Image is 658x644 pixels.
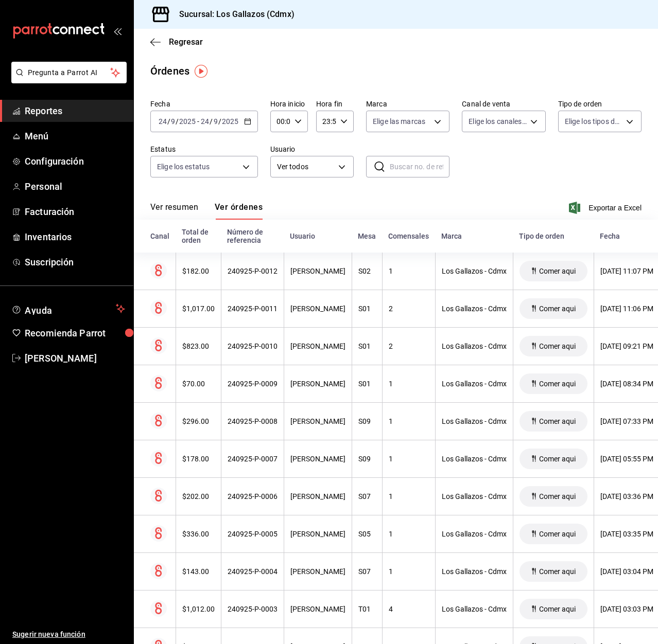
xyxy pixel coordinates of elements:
div: [PERSON_NAME] [290,605,345,613]
div: Los Gallazos - Cdmx [442,267,507,275]
div: [PERSON_NAME] [290,380,345,388]
div: [DATE] 03:35 PM [600,530,653,538]
div: 240925-P-0011 [228,305,278,313]
div: [DATE] 05:55 PM [600,455,653,463]
span: Regresar [169,37,203,47]
span: Suscripción [25,255,125,269]
span: Comer aqui [535,567,580,576]
div: 240925-P-0009 [228,380,278,388]
div: Los Gallazos - Cdmx [442,492,507,500]
div: 1 [389,267,429,275]
div: Canal [150,232,169,240]
div: [DATE] 07:33 PM [600,417,653,425]
button: Ver resumen [150,202,198,220]
span: Comer aqui [535,417,580,425]
div: S01 [358,342,376,350]
div: [DATE] 03:03 PM [600,605,653,613]
div: [DATE] 09:21 PM [600,342,653,350]
label: Tipo de orden [558,100,642,108]
label: Hora inicio [270,100,308,108]
span: Menú [25,129,125,143]
div: 240925-P-0012 [228,267,278,275]
span: Ayuda [25,302,112,315]
label: Usuario [270,146,354,153]
span: Personal [25,180,125,193]
div: 240925-P-0004 [228,567,278,576]
div: [PERSON_NAME] [290,530,345,538]
div: Total de orden [182,228,215,244]
div: Tipo de orden [519,232,587,240]
div: Comensales [388,232,429,240]
div: [DATE] 03:04 PM [600,567,653,576]
div: Órdenes [150,63,189,79]
input: -- [200,117,210,126]
div: $182.00 [182,267,215,275]
div: S01 [358,305,376,313]
span: Comer aqui [535,455,580,463]
span: / [210,117,213,126]
div: 1 [389,492,429,500]
input: -- [170,117,176,126]
span: Ver todos [277,162,335,172]
div: $178.00 [182,455,215,463]
div: T01 [358,605,376,613]
div: $296.00 [182,417,215,425]
span: Comer aqui [535,492,580,500]
div: [DATE] 03:36 PM [600,492,653,500]
div: Los Gallazos - Cdmx [442,417,507,425]
div: $823.00 [182,342,215,350]
div: Los Gallazos - Cdmx [442,530,507,538]
label: Canal de venta [462,100,545,108]
button: open_drawer_menu [113,27,122,35]
button: Ver órdenes [215,202,263,220]
label: Fecha [150,100,258,108]
div: S09 [358,455,376,463]
span: Comer aqui [535,342,580,350]
input: -- [213,117,218,126]
span: Elige los estatus [157,162,210,172]
div: 2 [389,305,429,313]
span: [PERSON_NAME] [25,351,125,365]
div: $1,017.00 [182,305,215,313]
div: [DATE] 11:07 PM [600,267,653,275]
div: 4 [389,605,429,613]
div: [PERSON_NAME] [290,342,345,350]
img: Tooltip marker [195,65,207,78]
div: $70.00 [182,380,215,388]
input: -- [158,117,167,126]
div: $1,012.00 [182,605,215,613]
button: Exportar a Excel [571,202,642,214]
div: [PERSON_NAME] [290,417,345,425]
span: / [218,117,221,126]
div: S07 [358,492,376,500]
div: [PERSON_NAME] [290,567,345,576]
div: 240925-P-0007 [228,455,278,463]
span: Recomienda Parrot [25,326,125,340]
button: Pregunta a Parrot AI [11,62,127,83]
div: navigation tabs [150,202,263,220]
div: [DATE] 08:34 PM [600,380,653,388]
span: Sugerir nueva función [12,629,125,640]
label: Estatus [150,146,258,153]
span: Inventarios [25,230,125,244]
h3: Sucursal: Los Gallazos (Cdmx) [171,8,295,21]
span: Comer aqui [535,267,580,275]
div: Los Gallazos - Cdmx [442,342,507,350]
span: Comer aqui [535,305,580,313]
span: Comer aqui [535,530,580,538]
div: S07 [358,567,376,576]
div: Fecha [600,232,653,240]
div: 1 [389,567,429,576]
div: Marca [441,232,507,240]
div: Mesa [358,232,376,240]
div: [DATE] 11:06 PM [600,305,653,313]
div: $202.00 [182,492,215,500]
div: 1 [389,455,429,463]
div: $143.00 [182,567,215,576]
div: 1 [389,417,429,425]
div: Número de referencia [227,228,278,244]
span: Configuración [25,154,125,168]
div: 240925-P-0008 [228,417,278,425]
